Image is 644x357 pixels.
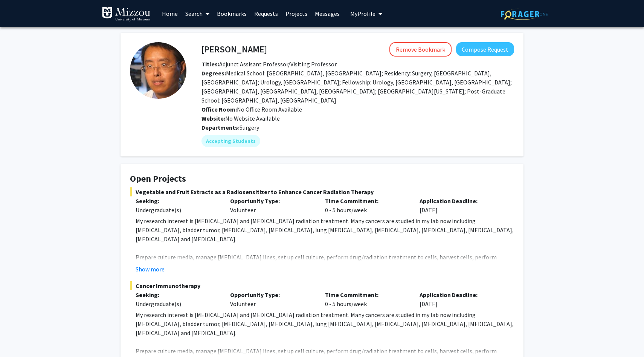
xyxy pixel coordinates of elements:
[201,60,219,68] b: Titles:
[456,42,514,56] button: Compose Request to Yujiang Fang
[414,290,508,308] div: [DATE]
[501,8,548,20] img: ForagerOne Logo
[201,135,260,147] mat-chip: Accepting Students
[250,0,282,27] a: Requests
[414,196,508,215] div: [DATE]
[102,7,151,22] img: University of Missouri Logo
[224,196,319,215] div: Volunteer
[224,290,319,308] div: Volunteer
[136,217,514,243] span: My research interest is [MEDICAL_DATA] and [MEDICAL_DATA] radiation treatment. Many cancers are s...
[201,106,237,113] b: Office Room:
[325,196,408,205] p: Time Commitment:
[130,281,514,290] span: Cancer Immunotherapy
[319,290,414,308] div: 0 - 5 hours/week
[213,0,250,27] a: Bookmarks
[201,115,225,122] b: Website:
[389,42,452,57] button: Remove Bookmark
[201,60,337,68] span: Adjunct Assisant Professor/Visiting Professor
[136,311,514,337] span: My research interest is [MEDICAL_DATA] and [MEDICAL_DATA] radiation treatment. Many cancers are s...
[201,106,302,113] span: No Office Room Available
[136,196,219,205] p: Seeking:
[130,42,186,99] img: Profile Picture
[136,253,497,270] span: Prepare culture media, manage [MEDICAL_DATA] lines, set up cell culture, perform drug/radiation t...
[158,0,182,27] a: Home
[240,124,259,131] span: Surgery
[230,290,313,299] p: Opportunity Type:
[350,10,375,17] span: My Profile
[201,115,280,122] span: No Website Available
[325,290,408,299] p: Time Commitment:
[201,69,226,77] b: Degrees:
[282,0,311,27] a: Projects
[136,265,165,274] button: Show more
[201,124,240,131] b: Departments:
[319,196,414,215] div: 0 - 5 hours/week
[420,196,503,205] p: Application Deadline:
[201,69,512,104] span: Medical School: [GEOGRAPHIC_DATA], [GEOGRAPHIC_DATA]; Residency: Surgery, [GEOGRAPHIC_DATA], [GEO...
[182,0,213,27] a: Search
[201,42,267,56] h4: [PERSON_NAME]
[230,196,313,205] p: Opportunity Type:
[130,187,514,196] span: Vegetable and Fruit Extracts as a Radiosensitizer to Enhance Cancer Radiation Therapy
[136,290,219,299] p: Seeking:
[6,323,32,351] iframe: Chat
[130,173,514,184] h4: Open Projects
[136,205,219,215] div: Undergraduate(s)
[136,299,219,308] div: Undergraduate(s)
[311,0,343,27] a: Messages
[420,290,503,299] p: Application Deadline:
